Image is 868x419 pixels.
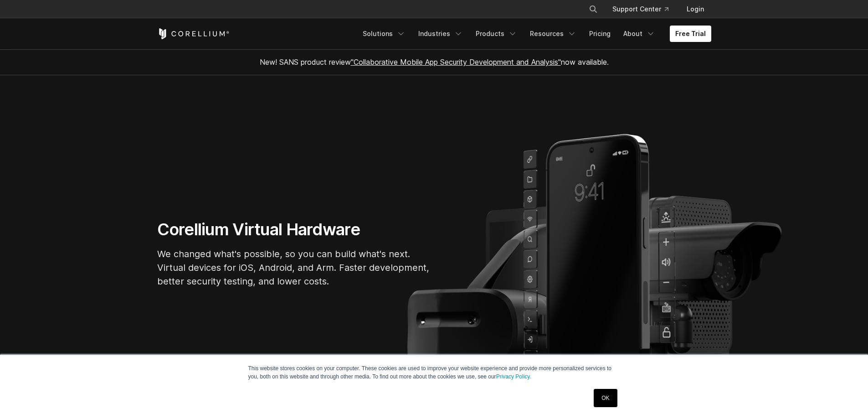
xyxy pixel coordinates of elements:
a: Login [679,1,711,17]
a: Pricing [584,26,616,42]
a: Privacy Policy. [496,373,531,380]
a: Industries [413,26,468,42]
p: We changed what's possible, so you can build what's next. Virtual devices for iOS, Android, and A... [157,247,431,288]
div: Navigation Menu [357,26,711,42]
h1: Corellium Virtual Hardware [157,219,431,240]
a: Products [470,26,523,42]
button: Search [585,1,601,17]
a: About [618,26,661,42]
a: Support Center [605,1,676,17]
span: New! SANS product review now available. [260,57,609,67]
div: Navigation Menu [578,1,711,17]
p: This website stores cookies on your computer. These cookies are used to improve your website expe... [248,364,620,381]
a: Free Trial [670,26,711,42]
a: "Collaborative Mobile App Security Development and Analysis" [351,57,561,67]
a: Resources [524,26,582,42]
a: Corellium Home [157,28,230,39]
a: Solutions [357,26,411,42]
a: OK [594,389,617,407]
